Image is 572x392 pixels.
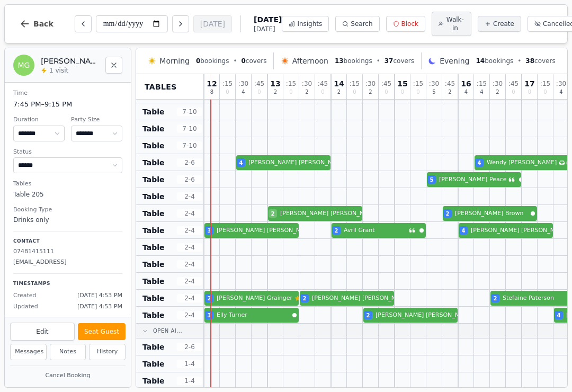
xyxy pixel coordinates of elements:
span: Table [142,225,165,236]
span: Table [142,376,165,386]
span: Insights [297,20,322,28]
span: : 30 [493,81,503,87]
span: 2 [337,90,341,95]
span: [PERSON_NAME] [PERSON_NAME] [471,226,569,235]
span: 4 [478,159,481,167]
span: Table [142,140,165,151]
span: 1 - 4 [177,377,202,385]
span: 4 [242,90,245,95]
span: [PERSON_NAME] [PERSON_NAME] [376,311,474,320]
span: Table [142,276,165,287]
span: Open Ai... [153,327,182,335]
span: 5 [432,90,435,95]
button: Walk-in [432,12,471,36]
span: 0 [257,90,261,95]
span: 1 - 4 [177,360,202,368]
span: : 15 [350,81,360,87]
span: 0 [289,90,292,95]
span: 3 [208,311,211,319]
span: 2 - 4 [177,192,202,201]
span: covers [385,57,414,65]
span: 3 [208,227,211,235]
span: covers [525,57,555,65]
span: 5 [430,176,434,184]
span: 4 [559,90,562,95]
span: 37 [385,57,394,65]
span: 2 - 4 [177,311,202,319]
span: 2 [303,295,307,302]
span: 0 [401,90,404,95]
span: • [233,57,237,65]
span: Table [142,174,165,185]
span: Table [142,123,165,134]
span: 4 [557,311,561,319]
span: 0 [353,90,356,95]
span: : 30 [556,81,566,87]
span: • [377,57,380,65]
span: covers [241,57,266,65]
dt: Booking Type [13,206,122,215]
span: Tables [145,82,177,92]
span: 2 - 6 [177,158,202,167]
button: Close [105,57,122,74]
span: 16 [461,80,471,87]
dt: Duration [13,115,65,124]
span: 2 [208,295,211,302]
button: Create [478,16,521,32]
h2: [PERSON_NAME] Grant [41,56,99,66]
span: 4 [239,159,243,167]
span: Table [142,208,165,219]
span: 4 [480,90,483,95]
span: 2 [494,295,497,302]
span: 2 [271,210,275,218]
span: : 30 [302,81,312,87]
button: Edit [10,323,75,341]
span: : 15 [477,81,487,87]
span: Table [142,259,165,270]
span: : 45 [254,81,264,87]
span: : 15 [222,81,233,87]
dt: Time [13,89,122,98]
span: 38 [525,57,534,65]
span: 2 [496,90,499,95]
span: 2 [448,90,451,95]
span: [PERSON_NAME] [PERSON_NAME] [312,294,410,303]
span: 8 [210,90,213,95]
span: 13 [335,57,344,65]
span: 2 - 4 [177,294,202,302]
button: Search [335,16,379,32]
span: 2 - 4 [177,277,202,286]
span: 0 [321,90,324,95]
span: Create [493,20,514,28]
span: : 15 [286,81,296,87]
span: 13 [270,80,280,87]
span: 1 visit [49,66,68,75]
span: [DATE] 4:53 PM [77,291,122,300]
button: Insights [282,16,329,32]
span: 2 - 4 [177,226,202,235]
span: [PERSON_NAME] [PERSON_NAME] [280,209,379,218]
span: Table [142,342,165,352]
span: : 45 [318,81,328,87]
span: [PERSON_NAME] [PERSON_NAME] [217,226,315,235]
span: 2 - 6 [177,343,202,351]
span: : 15 [540,81,550,87]
span: 2 [369,90,372,95]
span: 4 [464,90,468,95]
span: 2 - 6 [177,175,202,184]
span: 7 - 10 [177,124,202,133]
span: Back [33,20,53,28]
span: Wendy [PERSON_NAME] [487,158,557,167]
button: Next day [172,15,189,32]
span: 2 - 4 [177,260,202,269]
span: Table [142,359,165,369]
button: Cancel Booking [10,369,126,382]
span: : 45 [508,81,519,87]
button: Messages [10,344,47,360]
span: Created [13,291,37,300]
span: 2 - 4 [177,209,202,218]
dt: Party Size [71,115,122,124]
div: MG [13,55,34,76]
dd: Table 205 [13,190,122,199]
span: 0 [241,57,245,65]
